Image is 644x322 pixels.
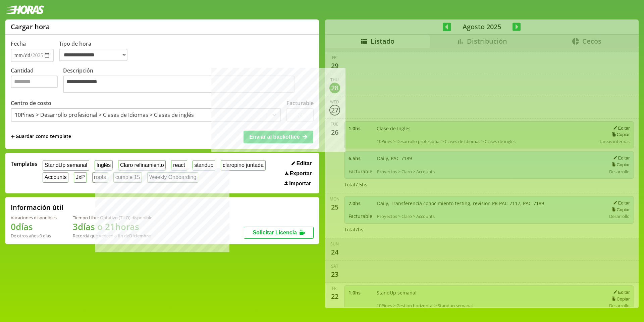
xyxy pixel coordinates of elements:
[43,172,68,183] button: Accounts
[11,99,51,107] label: Centro de costo
[244,227,314,239] button: Solicitar Licencia
[73,233,152,239] div: Recordá que vencen a fin de
[11,67,63,95] label: Cantidad
[11,133,71,140] span: +Guardar como template
[15,111,194,119] div: 10Pines > Desarrollo profesional > Clases de Idiomas > Clases de inglés
[171,160,187,171] button: react
[11,76,58,88] input: Cantidad
[11,203,63,212] h2: Información útil
[129,233,151,239] b: Diciembre
[283,170,314,177] button: Exportar
[244,131,313,143] button: Enviar al backoffice
[11,215,57,221] div: Vacaciones disponibles
[249,134,300,140] span: Enviar al backoffice
[286,99,314,107] label: Facturable
[59,49,127,61] select: Tipo de hora
[92,172,108,183] button: roots
[193,160,216,171] button: standup
[73,221,152,233] h1: 3 días o 21 horas
[5,5,44,14] img: logotipo
[74,172,87,183] button: JxP
[113,172,142,183] button: cumple 15
[11,22,50,31] h1: Cargar hora
[289,160,314,167] button: Editar
[63,76,294,93] textarea: Descripción
[11,221,57,233] h1: 0 días
[253,230,297,235] span: Solicitar Licencia
[221,160,265,171] button: claropino juntada
[59,40,133,62] label: Tipo de hora
[147,172,198,183] button: Weekly Onboarding
[11,160,37,168] span: Templates
[289,181,311,187] span: Importar
[297,160,312,167] span: Editar
[11,233,57,239] div: De otros años: 0 días
[118,160,166,171] button: Claro refinamiento
[11,40,26,47] label: Fecha
[73,215,152,221] div: Tiempo Libre Optativo (TiLO) disponible
[63,67,314,95] label: Descripción
[43,160,89,171] button: StandUp semanal
[289,171,312,177] span: Exportar
[11,133,15,140] span: +
[95,160,113,171] button: Inglés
